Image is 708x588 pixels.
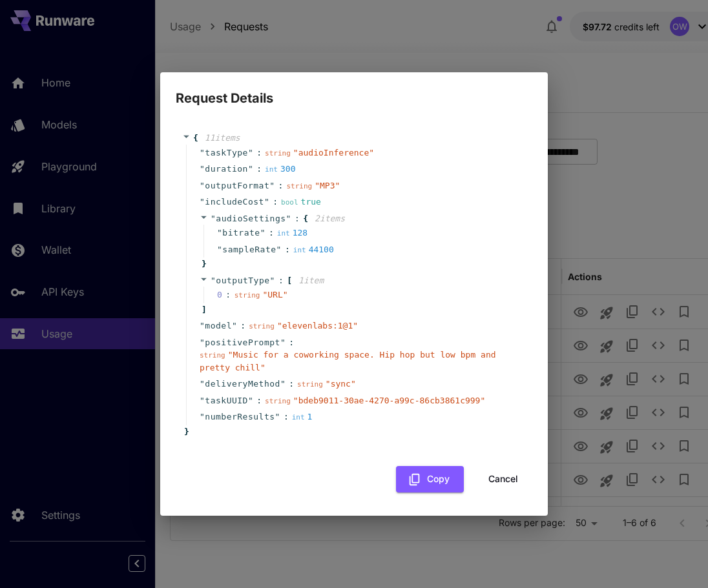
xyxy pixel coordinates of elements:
span: int [292,413,305,421]
span: : [284,411,289,423]
span: : [256,394,262,407]
span: : [289,378,294,390]
span: bool [281,198,298,207]
button: Copy [396,466,464,492]
span: } [200,258,207,270]
span: : [278,274,284,287]
span: " [200,148,205,157]
span: : [295,212,300,225]
div: 44100 [293,243,334,256]
span: int [293,246,306,254]
span: " [286,214,291,223]
span: " [200,164,205,174]
span: " sync " [326,379,356,389]
span: string [200,351,225,360]
span: " [264,197,269,207]
span: " [200,379,205,389]
span: duration [205,163,248,176]
span: " [200,321,205,330]
span: " elevenlabs:1@1 " [277,321,358,330]
span: model [205,319,232,332]
span: sampleRate [222,243,276,256]
span: " [200,181,205,190]
span: " bdeb9011-30ae-4270-a99c-86cb3861c999 " [293,396,485,405]
span: int [265,165,278,174]
span: : [269,227,274,239]
span: 1 item [298,276,324,285]
div: true [281,196,321,208]
div: 128 [277,227,307,239]
span: " [200,396,205,405]
button: Cancel [474,466,532,492]
span: bitrate [222,227,260,239]
span: " [280,338,286,347]
span: : [240,319,245,332]
span: ] [200,303,207,316]
span: " [211,214,216,223]
span: string [297,380,323,389]
h2: Request Details [160,72,548,108]
span: " [211,276,216,285]
span: string [286,182,312,190]
span: " [248,396,253,405]
span: " audioInference " [293,148,374,157]
span: [ [287,274,292,287]
span: audioSettings [216,214,286,223]
span: " [280,379,286,389]
span: 11 item s [205,133,240,143]
span: 0 [217,289,234,301]
span: " [276,245,282,254]
span: " [248,148,253,157]
span: numberResults [205,411,275,423]
span: " [260,228,265,238]
span: " [275,412,280,421]
span: " [200,412,205,421]
span: includeCost [205,196,264,208]
span: deliveryMethod [205,378,280,390]
span: " [269,181,275,190]
span: { [303,212,308,225]
span: " [200,338,205,347]
span: string [234,291,260,299]
span: : [273,196,278,208]
div: 1 [292,411,313,423]
span: : [285,243,290,256]
span: 2 item s [315,214,345,223]
span: outputType [216,276,269,285]
span: string [265,149,291,157]
span: " [232,321,237,330]
span: } [182,425,189,438]
span: : [256,147,262,159]
div: : [225,289,231,301]
span: : [256,163,262,176]
span: { [193,132,198,145]
span: " URL " [262,290,287,299]
span: : [289,336,294,349]
span: " [248,164,253,174]
div: 300 [265,163,295,176]
span: " [270,276,275,285]
span: positivePrompt [205,336,280,349]
span: " [200,197,205,207]
span: : [278,179,284,192]
span: taskType [205,147,248,159]
span: taskUUID [205,394,248,407]
span: string [265,397,291,405]
span: string [249,322,275,330]
span: " MP3 " [315,181,340,190]
span: outputFormat [205,179,269,192]
span: int [277,229,290,238]
span: " Music for a coworking space. Hip hop but low bpm and pretty chill " [200,350,496,372]
span: " [217,245,222,254]
span: " [217,228,222,238]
